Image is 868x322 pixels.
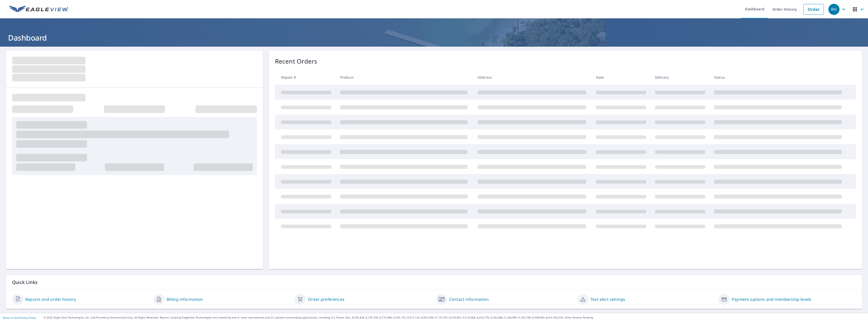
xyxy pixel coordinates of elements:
[167,296,203,302] a: Billing information
[336,70,474,85] th: Product
[710,70,848,85] th: Status
[3,316,18,319] a: Terms of Use
[3,316,36,319] p: |
[275,57,317,66] p: Recent Orders
[44,316,865,319] p: © 2025 Eagle View Technologies, Inc. and Pictometry International Corp. All Rights Reserved. Repo...
[25,296,76,302] a: Reports and order history
[9,6,69,13] img: EV Logo
[828,4,839,15] div: RH
[592,70,651,85] th: Date
[275,70,336,85] th: Report #
[732,296,811,302] a: Payment options and membership levels
[12,279,856,285] p: Quick Links
[20,316,36,319] a: Privacy Policy
[6,33,862,43] h1: Dashboard
[308,296,344,302] a: Order preferences
[803,4,824,15] a: Order
[449,296,489,302] a: Contact information
[651,70,710,85] th: Delivery
[474,70,592,85] th: Address
[590,296,625,302] a: Text alert settings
